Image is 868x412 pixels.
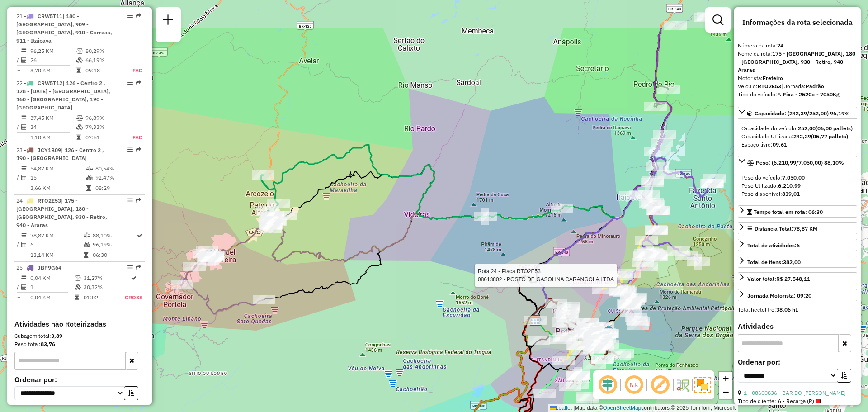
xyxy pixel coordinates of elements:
span: Total de atividades: [747,242,800,249]
td: 80,29% [85,47,123,56]
strong: Padrão [806,83,824,90]
td: 6 [30,240,83,249]
strong: RTO2E53 [758,83,781,90]
span: RTO2E53 [38,197,61,204]
td: / [16,173,21,182]
strong: F. Fixa - 252Cx - 7050Kg [777,91,840,98]
div: Peso: (6.210,99/7.050,00) 88,10% [738,170,857,202]
div: Map data © contributors,© 2025 TomTom, Microsoft [548,404,738,412]
i: % de utilização do peso [86,166,93,171]
td: 1 [30,283,74,292]
i: % de utilização do peso [84,233,90,238]
td: Cross [124,293,143,302]
a: Capacidade: (242,39/252,00) 96,19% [738,107,857,119]
td: 79,33% [85,123,123,132]
span: 21 - [16,13,112,44]
span: Tempo total em rota: 06:30 [754,208,823,215]
i: % de utilização do peso [76,115,83,121]
label: Ordenar por: [14,374,145,385]
img: Miguel Pereira [205,249,217,261]
td: / [16,56,21,65]
button: Ordem crescente [124,386,138,400]
div: Veículo: [738,82,857,90]
a: Valor total:R$ 27.548,11 [738,272,857,284]
a: Total de atividades:6 [738,239,857,251]
div: Cubagem total: [14,332,145,340]
img: CDD Petropolis [529,315,541,327]
span: 24 - [16,197,107,228]
div: Jornada Motorista: 09:20 [747,292,811,300]
td: 54,87 KM [30,164,86,173]
i: Distância Total [21,115,27,121]
strong: R$ 27.548,11 [776,275,810,282]
em: Opções [127,265,133,270]
span: Ocultar deslocamento [597,374,618,396]
a: Peso: (6.210,99/7.050,00) 88,10% [738,156,857,168]
strong: 83,76 [41,341,55,347]
img: Exibir/Ocultar setores [694,377,711,393]
h4: Atividades não Roteirizadas [14,320,145,328]
td: 0,04 KM [30,293,74,302]
i: Total de Atividades [21,124,27,130]
a: Zoom out [719,385,732,399]
i: % de utilização da cubagem [76,124,83,130]
i: Total de Atividades [21,57,27,63]
td: 01:02 [83,293,124,302]
strong: 839,01 [782,190,800,197]
i: Tempo total em rota [75,295,79,300]
span: Ocultar NR [623,374,645,396]
em: Rota exportada [136,265,141,270]
i: Tempo total em rota [76,135,81,140]
td: 13,14 KM [30,251,83,260]
strong: 7.050,00 [782,174,805,181]
div: Total hectolitro: [738,306,857,314]
td: 37,45 KM [30,114,76,123]
td: / [16,123,21,132]
div: Tipo do veículo: [738,90,857,99]
img: 520 UDC Light Petropolis Centro [603,325,614,336]
span: CRW5T12 [38,80,62,86]
a: Nova sessão e pesquisa [159,11,177,31]
div: Motorista: [738,74,857,82]
td: 80,54% [95,164,141,173]
td: 07:51 [85,133,123,142]
strong: 175 - [GEOGRAPHIC_DATA], 180 - [GEOGRAPHIC_DATA], 930 - Retiro, 940 - Araras [738,50,855,73]
em: Rota exportada [136,147,141,152]
div: Capacidade do veículo: [741,124,854,133]
div: Nome da rota: [738,50,857,74]
span: + [723,373,729,384]
span: JCY1B09 [38,147,61,153]
a: Exibir filtros [709,11,727,29]
strong: (05,77 pallets) [811,133,848,140]
i: Tempo total em rota [76,68,81,73]
i: % de utilização da cubagem [84,242,90,247]
a: 1 - 08600836 - BAR DO [PERSON_NAME] [744,389,846,396]
span: | [573,405,575,411]
td: 96,89% [85,114,123,123]
div: Peso Utilizado: [741,182,854,190]
i: Rota otimizada [131,275,137,281]
td: = [16,133,21,142]
i: % de utilização da cubagem [76,57,83,63]
a: Zoom in [719,372,732,385]
td: / [16,283,21,292]
span: CRW5T11 [38,13,62,19]
i: Tempo total em rota [86,185,91,191]
span: | 126 - Centro 2 , 128 - [DATE] - [GEOGRAPHIC_DATA], 160 - [GEOGRAPHIC_DATA], 190 - [GEOGRAPHIC_D... [16,80,110,111]
a: Jornada Motorista: 09:20 [738,289,857,301]
button: Ordem crescente [837,369,851,383]
td: / [16,240,21,249]
span: Peso: (6.210,99/7.050,00) 88,10% [756,159,844,166]
span: 22 - [16,80,110,111]
em: Opções [127,80,133,85]
a: Distância Total:78,87 KM [738,222,857,234]
em: Rota exportada [136,13,141,19]
td: 1,10 KM [30,133,76,142]
span: 6 - Recarga (R) [778,397,821,405]
td: FAD [123,133,143,142]
td: 09:18 [85,66,123,75]
td: 78,87 KM [30,231,83,240]
td: 66,19% [85,56,123,65]
div: Capacidade Utilizada: [741,133,854,141]
strong: 6 [797,242,800,249]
